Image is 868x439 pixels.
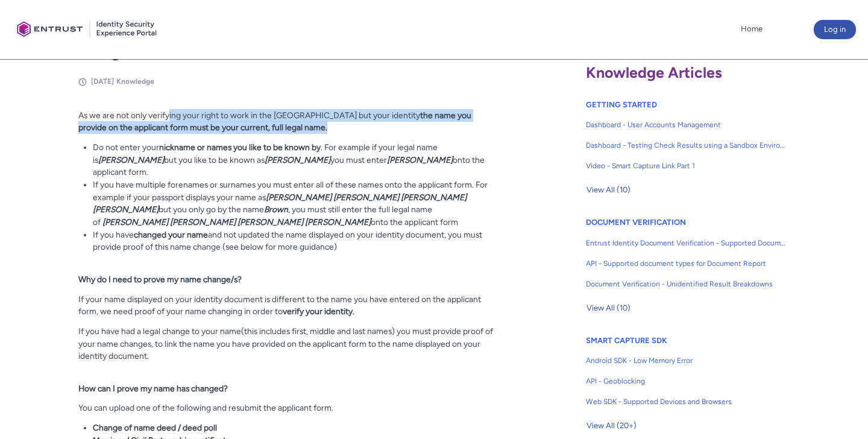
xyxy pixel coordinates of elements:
span: [DATE] [91,77,114,86]
span: Dashboard - User Accounts Management [586,119,786,130]
a: DOCUMENT VERIFICATION [586,218,686,227]
strong: [PERSON_NAME] [387,155,453,165]
strong: [PERSON_NAME] [PERSON_NAME] [PERSON_NAME] [PERSON_NAME] [93,192,467,215]
a: Dashboard - User Accounts Management [586,115,786,135]
span: View All (10) [587,181,631,199]
span: Dashboard - Testing Check Results using a Sandbox Environment [586,140,786,151]
span: Entrust Identity Document Verification - Supported Document type and size [586,238,786,248]
span: API - Supported document types for Document Report [586,258,786,269]
li: If you have multiple forenames or surnames you must enter all of these names onto the applicant f... [93,178,501,229]
strong: [PERSON_NAME] [98,155,164,165]
li: Do not enter your . For example if your legal name is but you like to be known as you must enter ... [93,141,501,178]
a: Video - Smart Capture Link Part 1 [586,156,786,176]
strong: Brown [264,204,288,214]
a: Document Verification - Unidentified Result Breakdowns [586,274,786,294]
span: Video - Smart Capture Link Part 1 [586,160,786,171]
li: If you have and not updated the name displayed on your identity document, you must provide proof ... [93,229,501,253]
strong: changed your name [134,230,208,239]
p: If your name displayed on your identity document is different to the name you have entered on the... [78,293,501,318]
strong: [PERSON_NAME] [265,155,330,165]
strong: nickname or names you like to be known by [159,142,321,152]
button: Log in [814,20,856,39]
button: View All (10) [586,180,631,200]
em: [PERSON_NAME] [PERSON_NAME] [PERSON_NAME] [PERSON_NAME] [102,217,371,227]
li: Knowledge [116,76,154,87]
a: Home [738,20,766,38]
a: API - Supported document types for Document Report [586,253,786,274]
p: As we are not only verifying your right to work in the [GEOGRAPHIC_DATA] but your identity [78,109,501,134]
span: Document Verification - Unidentified Result Breakdowns [586,279,786,289]
strong: Why do I need to prove my name change/s? [78,274,242,284]
span: Knowledge Articles [586,63,722,81]
a: SMART CAPTURE SDK [586,336,667,345]
strong: verify your identity. [283,306,354,316]
a: GETTING STARTED [586,100,657,109]
span: View All (10) [587,299,631,317]
button: View All (10) [586,298,631,318]
p: If you have had a legal change to your name(this includes first, middle and last names) you must ... [78,325,501,362]
a: Dashboard - Testing Check Results using a Sandbox Environment [586,135,786,156]
a: Entrust Identity Document Verification - Supported Document type and size [586,233,786,253]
